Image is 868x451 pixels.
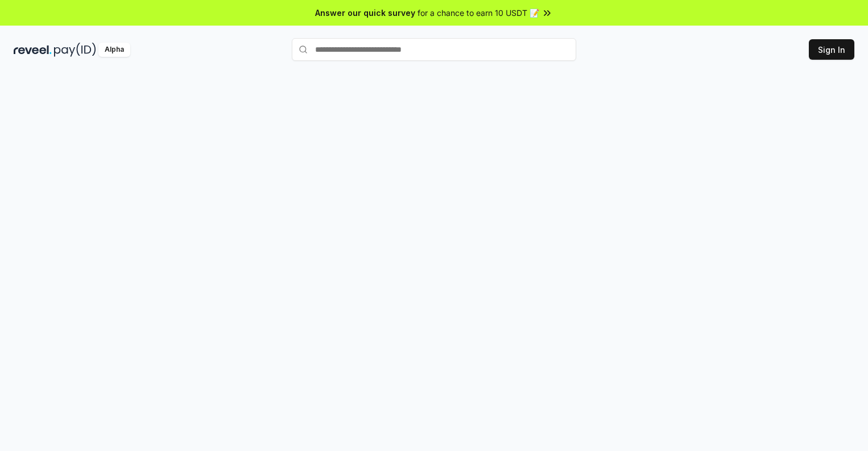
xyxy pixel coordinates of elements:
[315,7,415,19] span: Answer our quick survey
[14,43,52,57] img: reveel_dark
[98,43,130,57] div: Alpha
[809,39,854,60] button: Sign In
[418,7,539,19] span: for a chance to earn 10 USDT 📝
[54,43,96,57] img: pay_id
